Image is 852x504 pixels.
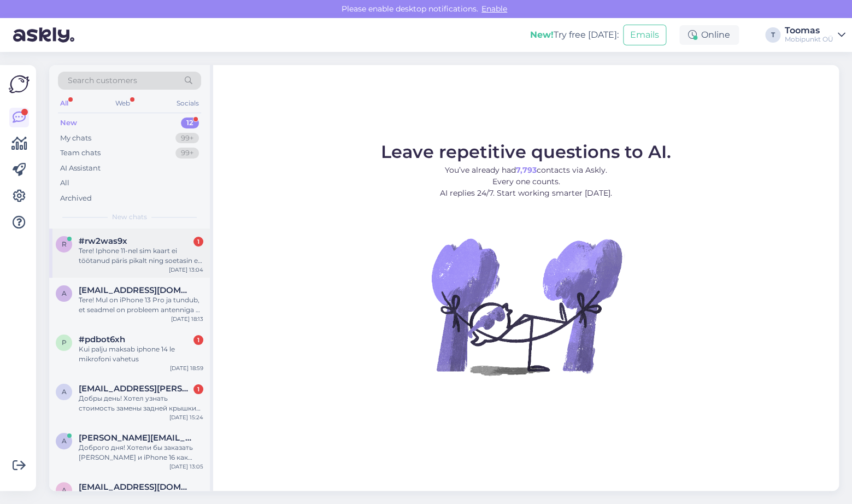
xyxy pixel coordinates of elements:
div: 1 [193,335,203,345]
span: New chats [112,212,147,222]
div: [DATE] 13:04 [169,266,203,274]
div: [DATE] 15:24 [169,413,203,421]
span: a [62,486,67,494]
div: Team chats [60,148,101,159]
div: T [765,27,780,43]
div: All [60,178,69,189]
span: Enable [478,4,510,14]
div: Toomas [785,26,833,35]
div: Tere! Mul on iPhone 13 Pro ja tundub, et seadmel on probleem antenniga — mobiilne internet ei töö... [79,295,203,315]
span: andreimaleva@gmail.com [79,482,192,492]
span: alexei.katsman@gmail.com [79,384,192,394]
div: 1 [193,237,203,247]
button: Emails [623,25,666,45]
div: Socials [174,96,201,110]
span: Search customers [68,75,137,86]
div: My chats [60,133,91,144]
span: #rw2was9x [79,236,127,246]
div: [DATE] 13:05 [169,462,203,471]
div: Mobipunkt OÜ [785,35,833,44]
span: a [62,388,67,396]
span: a [62,437,67,445]
div: All [58,96,70,110]
span: r [62,240,67,248]
a: ToomasMobipunkt OÜ [785,26,845,44]
div: New [60,118,77,128]
span: #pdbot6xh [79,335,125,344]
div: Web [113,96,132,110]
div: [DATE] 18:59 [170,364,203,372]
div: 1 [193,384,203,394]
div: Tere! Iphone 11-nel sim kaart ei töötanud päris pikalt ning soetasin e-simi, kuid ka see ei paist... [79,246,203,266]
div: AI Assistant [60,163,101,174]
b: 7,793 [516,165,537,175]
b: New! [530,30,554,40]
div: 99+ [175,133,199,144]
div: 12 [181,118,199,128]
img: No Chat active [428,208,625,405]
span: a [62,289,67,297]
div: [DATE] 18:13 [171,315,203,323]
span: p [62,338,67,347]
div: Доброго дня! Хотели бы заказать [PERSON_NAME] и iPhone 16 как юридическое лицо, куда можно обрати... [79,443,203,462]
p: You’ve already had contacts via Askly. Every one counts. AI replies 24/7. Start working smarter [... [381,165,671,199]
div: Try free [DATE]: [530,28,619,42]
span: Leave repetitive questions to AI. [381,141,671,162]
div: 99+ [175,148,199,159]
div: Archived [60,193,92,204]
span: a.popova@blak-it.com [79,433,192,443]
span: akuznetsova347@gmail.com [79,285,192,295]
div: Добры день! Хотел узнать стоимость замены задней крышки на IPhone 15 Pro (разбита вся крышка вклю... [79,394,203,413]
div: Kui palju maksab iphone 14 le mikrofoni vahetus [79,344,203,364]
img: Askly Logo [9,74,30,95]
div: Online [679,25,739,45]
